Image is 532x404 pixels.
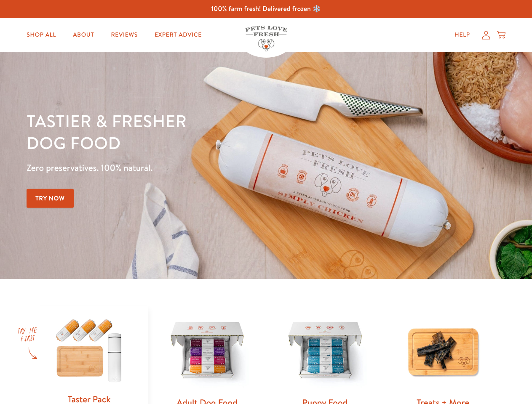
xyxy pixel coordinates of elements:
img: Pets Love Fresh [245,26,287,51]
a: Expert Advice [148,27,209,43]
a: Try Now [27,189,74,208]
p: Zero preservatives. 100% natural. [27,160,346,175]
a: Help [448,27,477,43]
a: Shop All [20,27,63,43]
a: About [66,27,101,43]
h1: Tastier & fresher dog food [27,110,346,154]
a: Reviews [104,27,144,43]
